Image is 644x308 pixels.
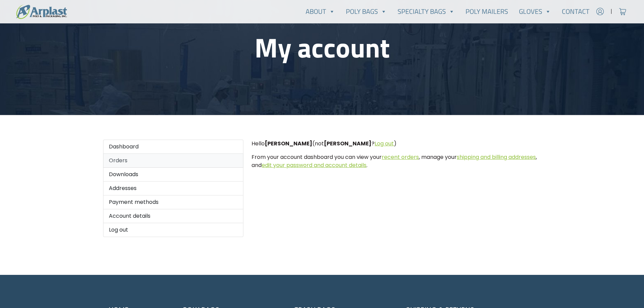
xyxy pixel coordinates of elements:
[457,153,536,161] a: shipping and billing addresses
[16,4,67,19] img: logo
[103,31,541,64] h1: My account
[103,154,244,168] a: Orders
[611,7,612,16] span: |
[103,168,244,182] a: Downloads
[382,153,419,161] a: recent orders
[460,5,514,18] a: Poly Mailers
[265,140,312,147] strong: [PERSON_NAME]
[556,5,595,18] a: Contact
[300,5,340,18] a: About
[514,5,556,18] a: Gloves
[252,140,541,148] p: Hello (not ? )
[340,5,392,18] a: Poly Bags
[103,140,244,154] a: Dashboard
[324,140,372,147] strong: [PERSON_NAME]
[392,5,460,18] a: Specialty Bags
[252,153,541,169] p: From your account dashboard you can view your , manage your , and .
[262,161,366,169] a: edit your password and account details
[103,182,244,195] a: Addresses
[103,209,244,223] a: Account details
[375,140,394,147] a: Log out
[103,195,244,209] a: Payment methods
[103,223,244,237] a: Log out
